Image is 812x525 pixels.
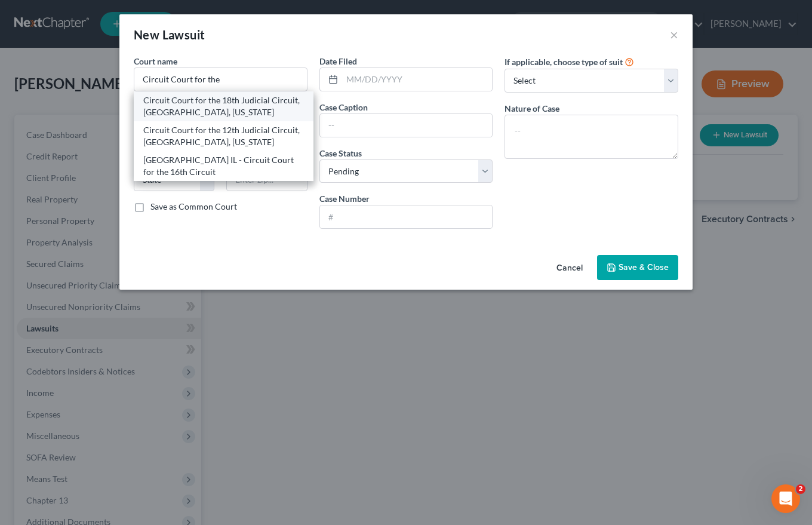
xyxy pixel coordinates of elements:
[320,205,493,228] input: #
[319,101,368,113] label: Case Caption
[143,154,304,178] div: [GEOGRAPHIC_DATA] IL - Circuit Court for the 16th Circuit
[505,102,559,115] label: Nature of Case
[597,255,678,280] button: Save & Close
[342,68,493,91] input: MM/DD/YYYY
[619,262,669,272] span: Save & Close
[134,67,307,91] input: Search court by name...
[143,124,304,148] div: Circuit Court for the 12th Judicial Circuit, [GEOGRAPHIC_DATA], [US_STATE]
[319,192,370,205] label: Case Number
[319,55,357,67] label: Date Filed
[670,27,678,42] button: ×
[150,201,237,213] label: Save as Common Court
[134,56,177,66] span: Court name
[319,148,362,158] span: Case Status
[771,484,800,513] iframe: Intercom live chat
[134,27,159,42] span: New
[162,27,205,42] span: Lawsuit
[547,256,592,280] button: Cancel
[505,56,623,68] label: If applicable, choose type of suit
[796,484,805,494] span: 2
[320,114,493,137] input: --
[143,94,304,118] div: Circuit Court for the 18th Judicial Circuit, [GEOGRAPHIC_DATA], [US_STATE]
